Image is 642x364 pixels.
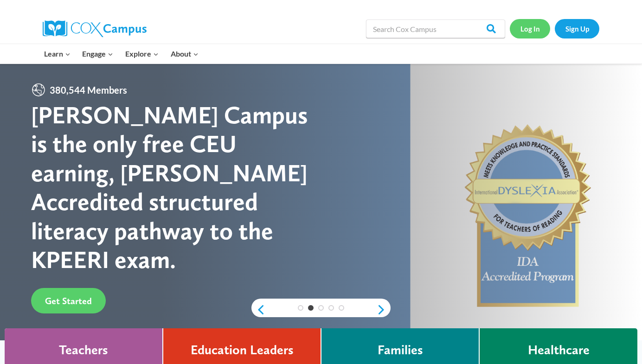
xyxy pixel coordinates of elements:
a: next [377,304,391,315]
button: Child menu of About [165,44,205,64]
nav: Secondary Navigation [510,19,599,38]
span: Get Started [45,295,92,307]
a: 3 [318,305,324,311]
div: [PERSON_NAME] Campus is the only free CEU earning, [PERSON_NAME] Accredited structured literacy p... [31,101,321,274]
h4: Teachers [59,342,108,358]
a: 4 [328,305,334,311]
button: Child menu of Learn [38,44,77,64]
button: Child menu of Engage [77,44,120,64]
img: Cox Campus [43,20,147,37]
div: content slider buttons [251,300,391,319]
a: 1 [298,305,303,311]
a: 5 [339,305,344,311]
span: 380,544 Members [46,83,131,97]
h4: Education Leaders [191,342,294,358]
nav: Primary Navigation [38,44,204,64]
input: Search Cox Campus [366,19,505,38]
h4: Families [378,342,423,358]
a: previous [251,304,265,315]
button: Child menu of Explore [119,44,165,64]
a: Log In [510,19,550,38]
a: 2 [308,305,314,311]
a: Sign Up [555,19,599,38]
h4: Healthcare [528,342,590,358]
a: Get Started [31,288,106,313]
